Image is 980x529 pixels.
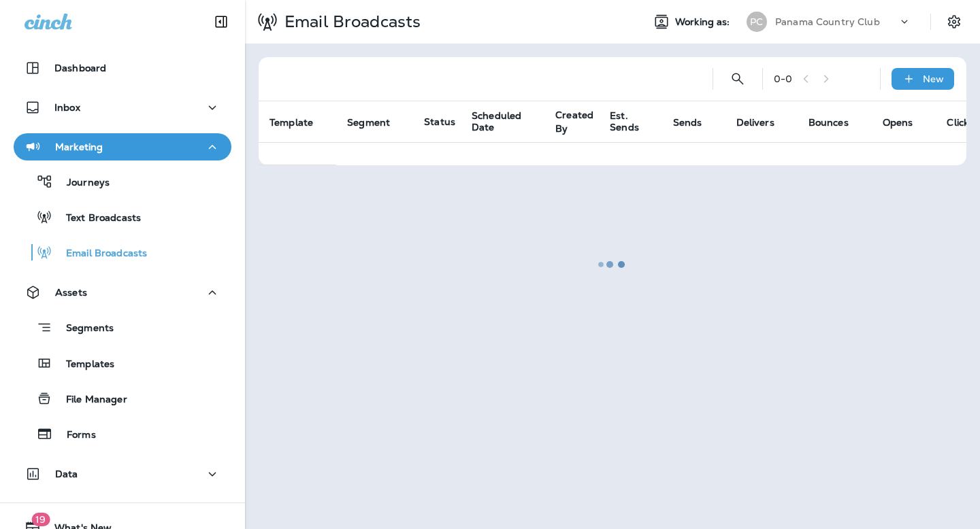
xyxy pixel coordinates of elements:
[14,313,231,342] button: Segments
[14,167,231,196] button: Journeys
[14,94,231,121] button: Inbox
[55,468,78,479] p: Data
[14,54,231,82] button: Dashboard
[14,238,231,267] button: Email Broadcasts
[53,429,96,442] p: Forms
[54,102,80,113] p: Inbox
[52,212,141,225] p: Text Broadcasts
[55,287,87,298] p: Assets
[52,394,127,407] p: File Manager
[55,141,103,152] p: Marketing
[52,248,147,260] p: Email Broadcasts
[14,203,231,231] button: Text Broadcasts
[14,279,231,306] button: Assets
[31,513,50,526] span: 19
[14,420,231,448] button: Forms
[202,8,240,35] button: Collapse Sidebar
[54,63,106,73] p: Dashboard
[14,349,231,377] button: Templates
[14,384,231,413] button: File Manager
[52,358,114,371] p: Templates
[52,322,114,336] p: Segments
[14,133,231,160] button: Marketing
[14,460,231,488] button: Data
[53,177,110,190] p: Journeys
[923,73,944,84] p: New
